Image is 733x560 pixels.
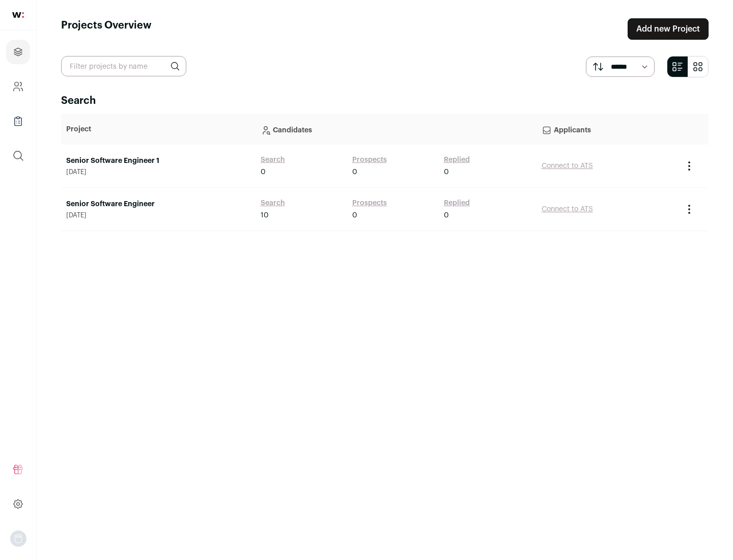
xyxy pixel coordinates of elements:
[66,168,250,176] span: [DATE]
[261,210,269,220] span: 10
[66,156,250,166] a: Senior Software Engineer 1
[6,40,30,64] a: Projects
[10,530,26,547] button: Open dropdown
[352,198,387,208] a: Prospects
[261,167,266,177] span: 0
[6,109,30,133] a: Company Lists
[683,203,695,215] button: Project Actions
[261,119,531,139] p: Candidates
[542,162,593,170] a: Connect to ATS
[61,94,709,108] h2: Search
[683,160,695,172] button: Project Actions
[261,198,285,208] a: Search
[6,74,30,99] a: Company and ATS Settings
[444,198,470,208] a: Replied
[444,210,449,220] span: 0
[352,167,357,177] span: 0
[66,211,250,219] span: [DATE]
[542,119,673,139] p: Applicants
[66,124,250,134] p: Project
[66,199,250,209] a: Senior Software Engineer
[61,56,186,76] input: Filter projects by name
[542,206,593,213] a: Connect to ATS
[352,155,387,165] a: Prospects
[61,18,152,40] h1: Projects Overview
[628,18,709,40] a: Add new Project
[444,167,449,177] span: 0
[352,210,357,220] span: 0
[261,155,285,165] a: Search
[12,12,24,18] img: wellfound-shorthand-0d5821cbd27db2630d0214b213865d53afaa358527fdda9d0ea32b1df1b89c2c.svg
[444,155,470,165] a: Replied
[10,530,26,547] img: nopic.png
